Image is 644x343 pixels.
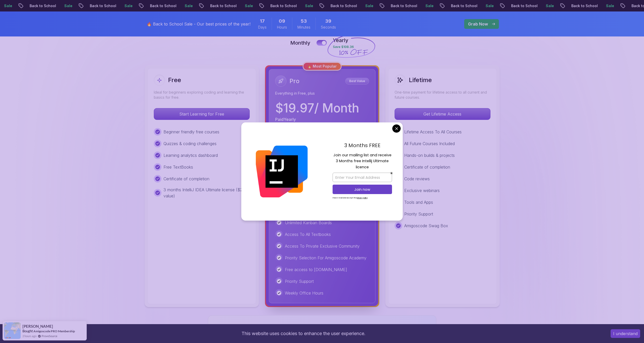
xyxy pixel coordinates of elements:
a: Get Lifetime Access [395,111,490,117]
span: 39 Seconds [325,18,331,25]
p: Back to School [251,3,286,8]
h2: Free [168,76,181,84]
p: Hands-on builds & projects [404,152,455,158]
span: 9 Hours [279,18,285,25]
p: Monthly [290,39,310,46]
p: Beginner friendly free courses [163,129,219,135]
p: Sale [286,3,302,8]
p: Access To Private Exclusive Community [285,243,360,249]
p: Sale [45,3,61,8]
p: Lifetime Access To All Courses [404,129,462,135]
p: Free access to [DOMAIN_NAME] [285,266,347,273]
p: Amigoscode Swag Box [404,223,448,229]
p: Certificate of completion [163,176,209,182]
p: $ 19.97 / Month [275,102,359,114]
button: Start Learning for Free [154,108,250,120]
img: provesource social proof notification image [4,322,21,339]
span: 53 Minutes [301,18,307,25]
p: 🔥 Back to School Sale - Our best prices of the year! [147,21,250,27]
p: Back to School [372,3,406,8]
p: Quizzes & coding challenges [163,141,217,147]
p: Get Lifetime Access [395,108,490,120]
span: Bought [22,329,33,333]
p: Priority Selection For Amigoscode Academy [285,255,367,261]
p: Unlimited Kanban Boards [285,220,332,226]
p: Sale [406,3,423,8]
p: Learning analytics dashboard [163,152,218,158]
p: Back to School [552,3,587,8]
p: Access To All Textbooks [285,231,331,237]
span: Minutes [297,25,310,30]
p: Everything in Free, plus [275,91,369,96]
p: Exclusive webinars [404,187,440,194]
span: 2 hours ago [22,334,36,338]
p: Back to School [311,3,346,8]
p: Priority Support [404,211,433,217]
p: Back to School [432,3,466,8]
p: Back to School [10,3,45,8]
p: Back to School [131,3,166,8]
span: 17 Days [260,18,265,25]
p: Sale [166,3,182,8]
p: All Future Courses Included [404,141,455,147]
div: This website uses cookies to enhance the user experience. [4,328,603,339]
p: Grab Now [468,21,488,27]
span: Seconds [321,25,336,30]
a: Start Learning for Free [154,111,250,117]
button: Accept cookies [611,329,640,338]
h2: Lifetime [409,76,432,84]
p: Free TextBooks [163,164,193,170]
button: Get Lifetime Access [395,108,490,120]
p: Back to School [71,3,105,8]
span: [PERSON_NAME] [22,324,53,328]
p: Back to School [492,3,527,8]
p: Sale [105,3,122,8]
h2: Pro [289,77,299,85]
p: Tools and Apps [404,199,433,205]
p: Best Value [346,79,368,84]
p: Start Learning for Free [154,108,249,120]
a: Amigoscode PRO Membership [33,329,75,333]
p: Sale [466,3,483,8]
p: Weekly Office Hours [285,290,323,296]
p: 3 months IntelliJ IDEA Ultimate license ($249 value) [163,187,250,199]
p: Sale [226,3,242,8]
p: Paid Yearly [275,116,296,122]
p: Code reviews [404,176,430,182]
p: Back to School [191,3,226,8]
p: Sale [587,3,603,8]
p: Sale [346,3,362,8]
p: Sale [527,3,543,8]
p: Ideal for beginners exploring coding and learning the basics for free. [154,90,250,100]
p: Certificate of completion [404,164,450,170]
p: One-time payment for lifetime access to all current and future courses. [395,90,490,100]
p: Priority Support [285,278,314,284]
span: Days [258,25,267,30]
span: Hours [277,25,287,30]
a: ProveSource [42,334,57,338]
